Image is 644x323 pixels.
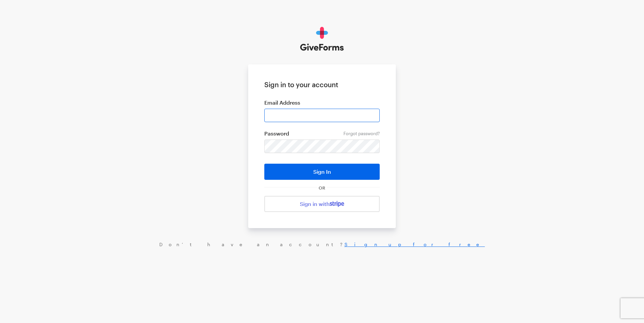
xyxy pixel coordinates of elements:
button: Sign In [264,164,380,180]
img: GiveForms [300,27,344,51]
label: Email Address [264,99,380,106]
h1: Sign in to your account [264,80,380,89]
span: OR [317,185,327,191]
a: Sign up for free [344,241,485,247]
div: Don’t have an account? [7,241,637,248]
a: Sign in with [264,196,380,212]
a: Forgot password? [343,131,380,136]
img: stripe-07469f1003232ad58a8838275b02f7af1ac9ba95304e10fa954b414cd571f63b.svg [330,201,344,207]
label: Password [264,130,380,137]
